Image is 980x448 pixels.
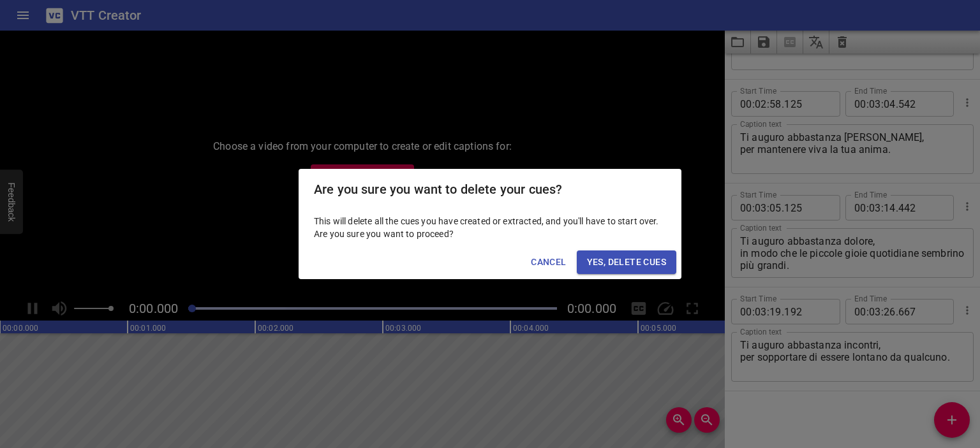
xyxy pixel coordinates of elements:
[299,210,681,245] div: This will delete all the cues you have created or extracted, and you'll have to start over. Are y...
[314,179,666,199] h2: Are you sure you want to delete your cues?
[526,250,571,274] button: Cancel
[577,250,676,274] button: Yes, Delete Cues
[531,254,566,270] span: Cancel
[587,254,666,270] span: Yes, Delete Cues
